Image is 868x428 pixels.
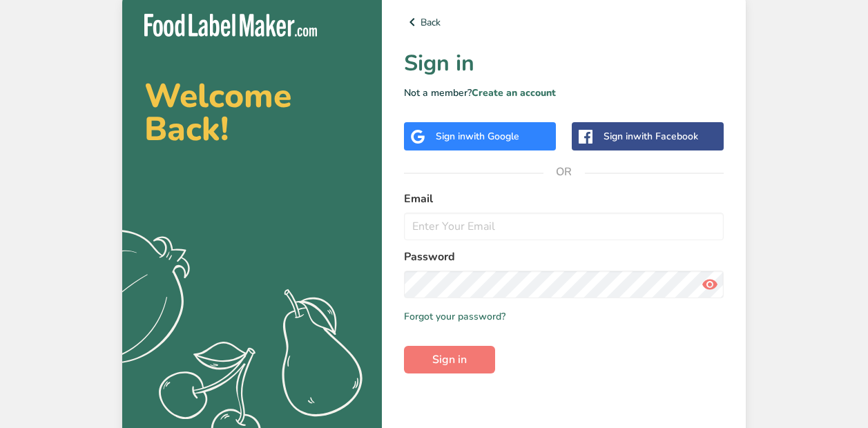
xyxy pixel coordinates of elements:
span: OR [543,151,585,193]
label: Password [404,249,724,265]
span: Sign in [432,351,467,368]
a: Forgot your password? [404,309,505,324]
h2: Welcome Back! [144,79,360,146]
div: Sign in [604,129,698,144]
a: Back [404,14,724,30]
div: Sign in [436,129,519,144]
input: Enter Your Email [404,213,724,240]
img: Food Label Maker [144,14,317,37]
a: Create an account [472,86,556,99]
button: Sign in [404,346,495,373]
p: Not a member? [404,86,724,100]
span: with Facebook [633,130,698,143]
span: with Google [465,130,519,143]
h1: Sign in [404,47,724,80]
label: Email [404,191,724,207]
